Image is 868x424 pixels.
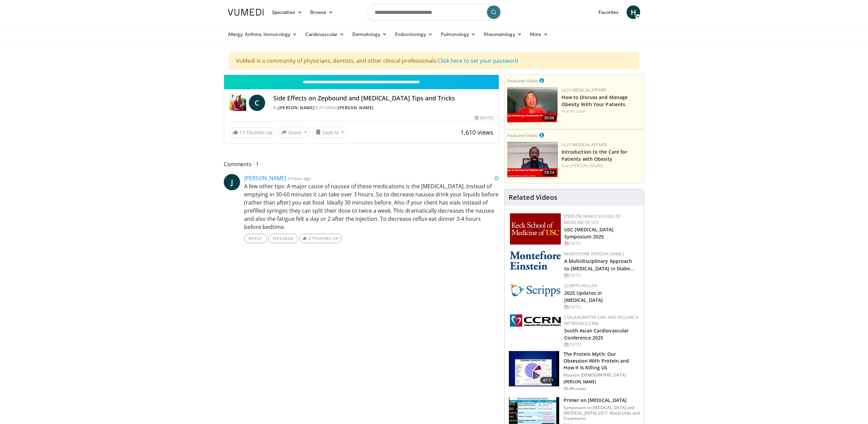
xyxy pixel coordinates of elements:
div: By FEATURING [273,105,493,111]
span: 2 [308,236,311,241]
div: [DATE] [564,272,638,278]
a: [PERSON_NAME] [278,105,314,111]
a: Endocrinology [391,27,437,41]
small: Featured Video [507,78,538,84]
button: Share [278,127,310,138]
img: c98a6a29-1ea0-4bd5-8cf5-4d1e188984a7.png.150x105_q85_crop-smart_upscale.png [507,87,558,123]
a: 2025 Updates in [MEDICAL_DATA] [564,290,603,303]
div: [DATE] [564,240,638,247]
a: M. Look [571,108,586,114]
div: [DATE] [564,304,638,310]
a: Message [268,234,298,243]
span: Comments 1 [224,160,499,169]
img: b0142b4c-93a1-4b58-8f91-5265c282693c.png.150x105_q85_autocrop_double_scale_upscale_version-0.2.png [510,251,561,270]
a: [PERSON_NAME] [244,174,286,182]
img: Dr. Carolynn Francavilla [230,95,246,111]
img: VuMedi Logo [228,9,264,16]
img: c9f2b0b7-b02a-4276-a72a-b0cbb4230bc1.jpg.150x105_q85_autocrop_double_scale_upscale_version-0.2.jpg [510,283,561,297]
a: [PERSON_NAME] [571,163,603,169]
small: 3 hours ago [288,175,311,181]
p: [PERSON_NAME] [564,379,640,385]
a: [PERSON_NAME] School of Medicine of USC [564,213,621,225]
a: 2 Thumbs Up [299,234,342,243]
a: More [526,27,552,41]
a: Cardiovascular [301,27,348,41]
span: 30:56 [542,115,556,121]
p: 90.4K views [564,386,586,391]
a: [PERSON_NAME] [338,105,374,111]
div: Feat. [561,163,641,169]
a: Allergy, Asthma, Immunology [224,27,301,41]
img: acc2e291-ced4-4dd5-b17b-d06994da28f3.png.150x105_q85_crop-smart_upscale.png [507,142,558,177]
a: USC [MEDICAL_DATA] Symposium 2025 [564,226,614,240]
a: Rheumatology [480,27,526,41]
img: 7b941f1f-d101-407a-8bfa-07bd47db01ba.png.150x105_q85_autocrop_double_scale_upscale_version-0.2.jpg [510,213,561,245]
button: Save to [313,127,347,138]
span: 47:11 [540,377,556,384]
p: A few other tips: A major cause of nausea of these medications is the [MEDICAL_DATA]. Instead of ... [244,182,499,231]
a: Dermatology [348,27,391,41]
div: Feat. [561,108,641,114]
img: b7b8b05e-5021-418b-a89a-60a270e7cf82.150x105_q85_crop-smart_upscale.jpg [509,351,559,386]
small: Featured Video [507,132,538,138]
a: C [249,95,265,111]
h3: Primer on [MEDICAL_DATA] [564,397,640,404]
h4: Side Effects on Zepbound and [MEDICAL_DATA] Tips and Tricks [273,95,493,102]
a: 30:56 [507,87,558,123]
a: A Multidisciplinary Approach to [MEDICAL_DATA] in Diabe… [564,258,634,271]
input: Search topics, interventions [366,4,502,20]
a: Specialties [268,5,306,19]
a: 13 Thumbs Up [230,127,276,138]
span: 1,610 views [460,128,493,136]
a: Introduction to the Care for Patients with Obesity [561,149,628,162]
span: 19:14 [542,170,556,176]
a: Collaborative CME and Research Network (CCRN) [564,314,638,326]
a: Montefiore [PERSON_NAME] [564,251,624,257]
a: Favorites [594,5,623,19]
div: VuMedi is a community of physicians, dentists, and other clinical professionals. [229,52,639,69]
a: Reply [244,234,267,243]
a: Click here to set your password [438,57,518,64]
a: 19:14 [507,142,558,177]
span: 13 [239,129,245,136]
p: Symposium on [MEDICAL_DATA] and [MEDICAL_DATA] 2017: Novel Links and Treatments [564,405,640,421]
a: How to Discuss and Manage Obesity With Your Patients [561,94,628,108]
img: a04ee3ba-8487-4636-b0fb-5e8d268f3737.png.150x105_q85_autocrop_double_scale_upscale_version-0.2.png [510,314,561,327]
h3: The Protein Myth: Our Obsession With Protein and How It Is Killing US [564,351,640,371]
a: Scripps Health [564,283,597,289]
a: Lilly Medical Affairs [561,142,607,148]
div: [DATE] [564,342,638,348]
a: Browse [306,5,337,19]
a: 47:11 The Protein Myth: Our Obsession With Protein and How It Is Killing US Houston [DEMOGRAPHIC_... [509,351,640,391]
h4: Related Videos [509,193,557,201]
div: [DATE] [475,115,493,121]
a: Lilly Medical Affairs [561,87,607,93]
a: Pulmonology [437,27,480,41]
p: Houston [DEMOGRAPHIC_DATA] [564,372,640,378]
a: J [224,174,240,190]
a: H [627,5,640,19]
a: South Asian Cardiovascular Conference 2025 [564,327,629,341]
